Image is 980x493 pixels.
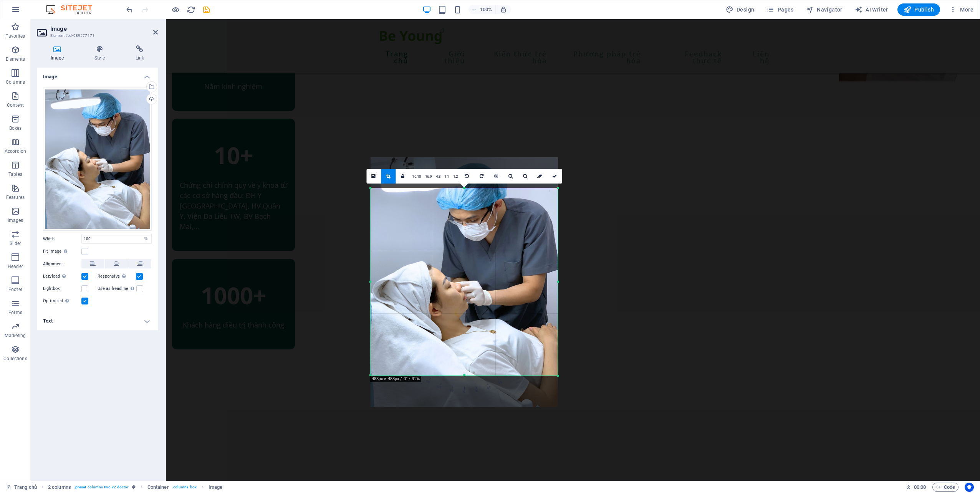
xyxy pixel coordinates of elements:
[946,3,977,16] button: More
[172,483,197,492] span: . columns-box
[480,5,492,14] h6: 100%
[723,3,758,16] div: Design (Ctrl+Alt+Y)
[37,45,81,61] h4: Image
[460,320,469,395] span: 0
[6,483,37,492] a: Click to cancel selection. Double-click to open Pages
[852,3,891,16] button: AI Writer
[74,483,129,492] span: . preset-columns-two-v2-doctor
[460,169,474,184] a: Rotate left 90°
[10,240,22,246] p: Slider
[43,247,81,256] label: Fit image
[8,217,23,223] p: Images
[914,483,926,492] span: 00 00
[396,169,410,184] a: Keep aspect ratio
[50,32,142,39] h3: Element #ed-989577171
[98,284,136,293] label: Use as headline
[381,169,396,184] a: Crop mode
[171,5,180,14] button: Click here to leave preview mode and continue editing
[50,25,158,32] h2: Image
[125,5,134,14] i: Undo: Change image (Ctrl+Z)
[906,483,926,492] h6: Session time
[43,88,152,231] div: z7088997067167_460a3fba922d17c112f5fb2e84221726-sgFGwE6VF0FWy8jhWr6ddQ.jpg
[8,309,22,316] p: Forms
[726,6,755,13] span: Design
[932,483,958,492] button: Code
[723,3,758,16] button: Design
[3,356,27,362] p: Collections
[533,169,547,184] a: Reset
[806,6,843,13] span: Navigator
[442,169,451,184] a: 1:1
[6,56,25,62] p: Elements
[803,3,846,16] button: Navigator
[936,483,955,492] span: Code
[209,483,222,492] span: Click to select. Double-click to edit
[122,45,158,61] h4: Link
[423,169,434,184] a: 16:9
[7,102,24,108] p: Content
[410,169,423,184] a: 16:10
[766,6,793,13] span: Pages
[125,5,134,14] button: undo
[202,5,211,14] i: Save (Ctrl+S)
[43,272,81,281] label: Lazyload
[5,333,26,339] p: Marketing
[48,483,222,492] nav: breadcrumb
[43,237,81,241] label: Width
[489,169,503,184] a: Center
[9,125,22,131] p: Boxes
[8,171,22,177] p: Tables
[186,5,195,14] button: reload
[503,169,518,184] a: Zoom in
[965,483,974,492] button: Usercentrics
[5,148,26,154] p: Accordion
[98,272,136,281] label: Responsive
[8,286,22,293] p: Footer
[547,169,562,184] a: Confirm
[132,485,136,489] i: This element is a customizable preset
[202,5,211,14] button: save
[43,296,81,306] label: Optimized
[451,169,460,184] a: 1:2
[37,312,158,330] h4: Text
[474,169,489,184] a: Rotate right 90°
[187,5,195,14] i: Reload page
[8,263,23,270] p: Header
[366,169,381,184] a: Select files from the file manager, stock photos, or upload file(s)
[44,5,102,14] img: Editor Logo
[763,3,796,16] button: Pages
[904,6,934,13] span: Publish
[48,483,71,492] span: Click to select. Double-click to edit
[468,5,496,14] button: 100%
[81,45,121,61] h4: Style
[949,6,973,13] span: More
[855,6,888,13] span: AI Writer
[37,68,158,81] h4: Image
[43,260,81,269] label: Alignment
[897,3,940,16] button: Publish
[919,484,920,490] span: :
[434,169,443,184] a: 4:3
[147,483,169,492] span: Click to select. Double-click to edit
[5,33,25,39] p: Favorites
[518,169,533,184] a: Zoom out
[500,6,507,13] i: On resize automatically adjust zoom level to fit chosen device.
[43,284,81,293] label: Lightbox
[6,194,25,200] p: Features
[6,79,25,85] p: Columns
